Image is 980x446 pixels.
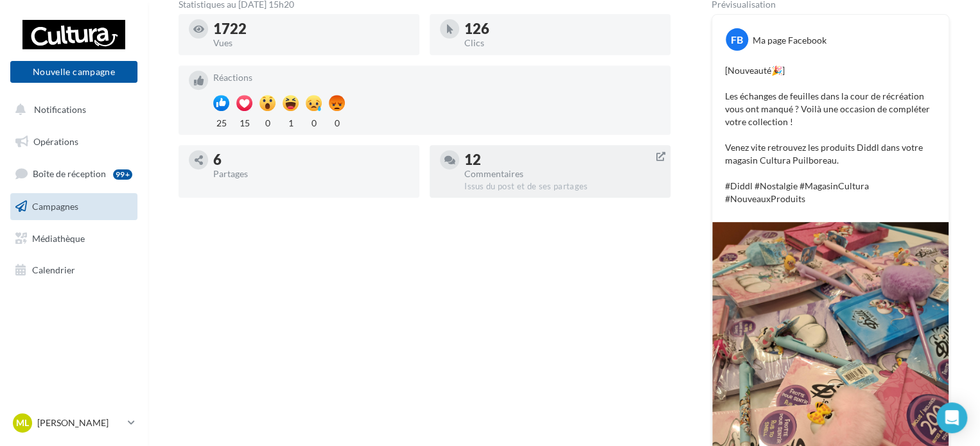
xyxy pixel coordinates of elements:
div: Commentaires [464,169,660,178]
div: 99+ [113,169,132,180]
p: [PERSON_NAME] [37,416,123,429]
span: Campagnes [32,201,78,212]
a: Campagnes [8,193,140,220]
div: 6 [213,153,409,167]
p: [Nouveauté🎉] Les échanges de feuilles dans la cour de récréation vous ont manqué ? Voilà une occa... [725,64,936,205]
div: 25 [213,114,229,130]
div: 1 [283,114,299,130]
span: Boîte de réception [33,168,106,179]
div: Clics [464,39,660,47]
div: 0 [306,114,322,130]
a: Calendrier [8,257,140,284]
a: Boîte de réception99+ [8,160,140,187]
div: 1722 [213,22,409,36]
div: FB [726,28,748,51]
span: Calendrier [32,264,75,275]
a: Opérations [8,128,140,155]
div: 0 [329,114,345,130]
span: Notifications [34,104,86,115]
span: Médiathèque [32,232,85,243]
div: 126 [464,22,660,36]
div: Partages [213,169,409,178]
span: Opérations [33,136,78,147]
div: Issus du post et de ses partages [464,181,660,193]
span: ML [16,416,29,429]
a: ML [PERSON_NAME] [10,411,137,435]
div: Vues [213,39,409,47]
button: Nouvelle campagne [10,61,137,83]
button: Notifications [8,96,135,123]
div: Réactions [213,73,660,82]
a: Médiathèque [8,225,140,252]
div: Open Intercom Messenger [936,402,967,433]
div: 15 [236,114,252,130]
div: 12 [464,153,660,167]
div: 0 [259,114,276,130]
div: Ma page Facebook [753,34,827,47]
